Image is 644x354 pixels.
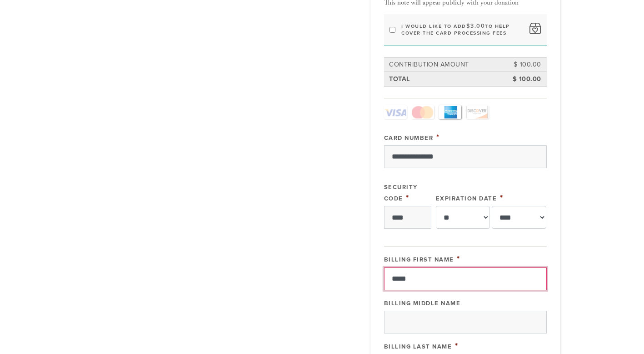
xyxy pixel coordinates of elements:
[436,132,440,142] span: This field is required.
[406,193,409,203] span: This field is required.
[502,73,543,86] td: $ 100.00
[401,23,524,36] label: I would like to add to help cover the card processing fees
[439,105,461,119] a: Amex
[455,341,459,351] span: This field is required.
[384,300,461,307] label: Billing Middle Name
[500,193,504,203] span: This field is required.
[388,73,502,86] td: Total
[502,58,543,71] td: $ 100.00
[388,58,502,71] td: Contribution Amount
[457,254,460,264] span: This field is required.
[384,256,454,263] label: Billing First Name
[466,22,471,30] span: $
[384,105,407,119] a: Visa
[470,22,485,30] span: 3.00
[466,105,489,119] a: Discover
[436,195,497,202] label: Expiration Date
[384,343,452,350] label: Billing Last Name
[411,105,434,119] a: MasterCard
[384,184,418,202] label: Security Code
[384,134,434,142] label: Card Number
[436,206,490,229] select: Expiration Date month
[492,206,546,229] select: Expiration Date year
